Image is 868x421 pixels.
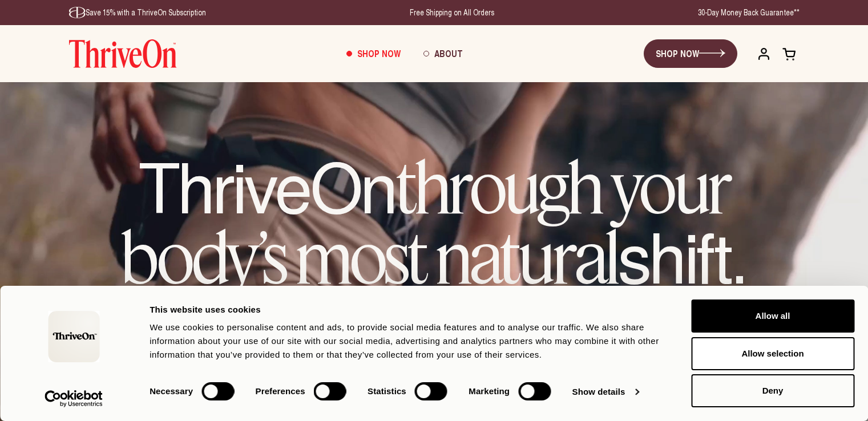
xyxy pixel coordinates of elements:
em: through your body’s most natural [122,144,730,301]
button: Allow selection [691,337,854,370]
h1: ThriveOn shift. [92,151,777,292]
p: Save 15% with a ThriveOn Subscription [69,7,206,18]
button: Allow all [691,299,854,333]
strong: Necessary [150,386,193,396]
div: This website uses cookies [150,303,665,317]
strong: Marketing [469,386,510,396]
a: Shop Now [335,38,412,69]
span: Shop Now [357,47,401,60]
div: We use cookies to personalise content and ads, to provide social media features and to analyse ou... [150,321,665,362]
a: Usercentrics Cookiebot - opens in a new window [24,390,124,407]
strong: Preferences [256,386,305,396]
p: 30-Day Money Back Guarantee** [698,7,800,18]
button: Deny [691,374,854,407]
p: Free Shipping on All Orders [410,7,494,18]
a: Show details [572,383,639,400]
a: About [412,38,474,69]
span: About [434,47,463,60]
strong: Statistics [368,386,406,396]
img: logo [48,311,99,362]
a: SHOP NOW [644,39,737,68]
